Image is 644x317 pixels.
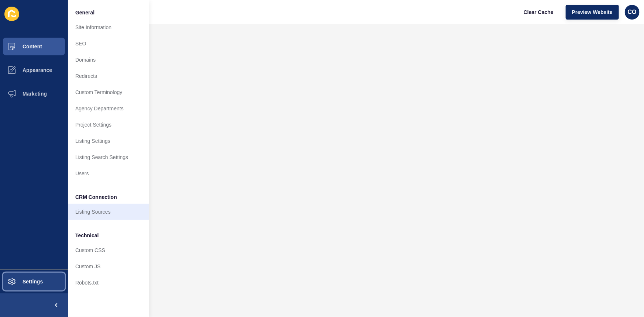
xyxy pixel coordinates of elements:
span: Clear Cache [524,8,554,16]
a: Domains [68,52,149,68]
a: Listing Search Settings [68,149,149,165]
span: CO [628,8,637,16]
a: Site Information [68,19,149,35]
a: Custom JS [68,258,149,275]
a: Users [68,165,149,182]
span: Preview Website [572,8,613,16]
a: Project Settings [68,117,149,133]
a: Robots.txt [68,275,149,291]
span: Technical [75,232,99,239]
a: Custom Terminology [68,84,149,100]
a: Custom CSS [68,242,149,258]
span: General [75,9,94,16]
a: Listing Sources [68,204,149,220]
a: SEO [68,35,149,52]
button: Preview Website [566,5,619,20]
span: CRM Connection [75,193,117,201]
button: Clear Cache [517,5,560,20]
a: Redirects [68,68,149,84]
a: Agency Departments [68,100,149,117]
a: Listing Settings [68,133,149,149]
